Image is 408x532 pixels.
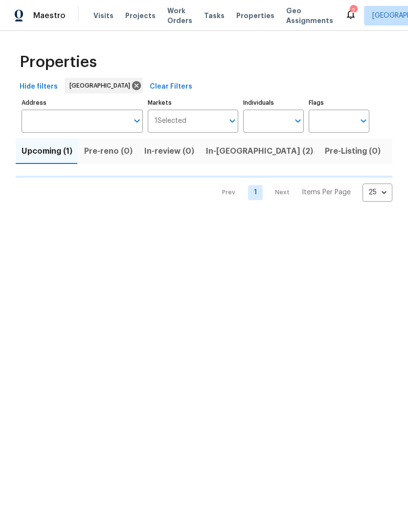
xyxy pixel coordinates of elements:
button: Open [226,114,239,128]
span: In-[GEOGRAPHIC_DATA] (2) [206,144,313,158]
button: Open [357,114,370,128]
p: Items Per Page [302,187,351,197]
div: [GEOGRAPHIC_DATA] [65,78,143,93]
label: Individuals [243,100,304,106]
span: Hide filters [20,81,58,93]
span: Maestro [33,11,66,21]
label: Address [22,100,143,106]
span: Pre-reno (0) [84,144,133,158]
button: Open [130,114,144,128]
span: Clear Filters [150,81,192,93]
nav: Pagination Navigation [213,184,392,202]
span: Visits [93,11,113,21]
span: Tasks [204,12,225,19]
button: Hide filters [16,78,62,96]
span: Properties [236,11,274,21]
span: In-review (0) [144,144,194,158]
a: Goto page 1 [248,185,263,200]
div: 25 [363,180,392,205]
span: Upcoming (1) [22,144,72,158]
span: Projects [125,11,156,21]
span: 1 Selected [155,117,186,125]
label: Markets [148,100,239,106]
button: Open [291,114,305,128]
span: Pre-Listing (0) [325,144,381,158]
label: Flags [309,100,369,106]
div: 2 [350,6,357,16]
span: [GEOGRAPHIC_DATA] [69,81,134,91]
button: Clear Filters [146,78,196,96]
span: Geo Assignments [286,6,333,25]
span: Work Orders [167,6,192,25]
span: Properties [20,57,97,67]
